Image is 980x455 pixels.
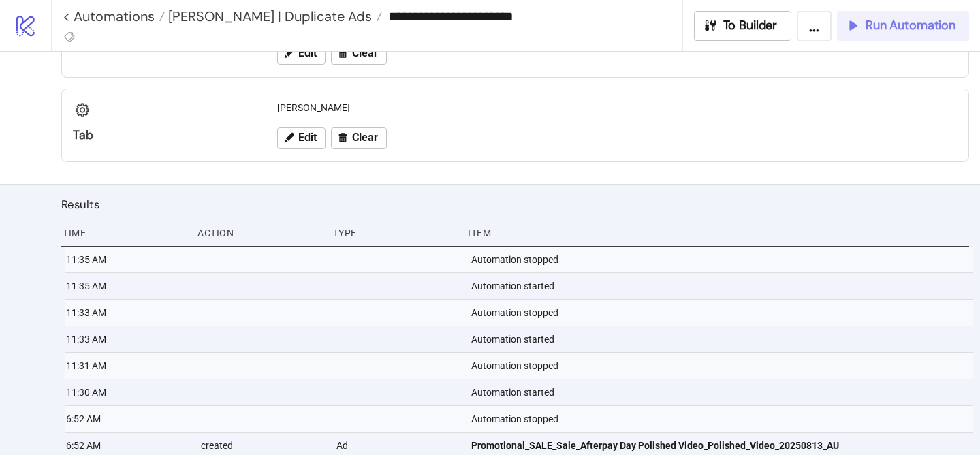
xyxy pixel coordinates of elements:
[73,127,255,143] div: Tab
[272,95,963,121] div: [PERSON_NAME]
[797,11,832,41] button: ...
[65,326,190,352] div: 11:33 AM
[298,47,317,59] span: Edit
[866,18,955,33] span: Run Automation
[65,379,190,405] div: 11:30 AM
[837,11,969,41] button: Run Automation
[65,247,190,272] div: 11:35 AM
[65,273,190,299] div: 11:35 AM
[331,43,387,65] button: Clear
[332,220,457,246] div: Type
[470,379,973,405] div: Automation started
[65,300,190,326] div: 11:33 AM
[65,406,190,432] div: 6:52 AM
[470,273,973,299] div: Automation started
[471,438,839,453] span: Promotional_SALE_Sale_Afterpay Day Polished Video_Polished_Video_20250813_AU
[196,220,321,246] div: Action
[723,18,778,33] span: To Builder
[467,220,969,246] div: Item
[470,353,973,379] div: Automation stopped
[352,47,378,59] span: Clear
[61,220,187,246] div: Time
[298,131,317,144] span: Edit
[277,127,326,149] button: Edit
[470,247,973,272] div: Automation stopped
[470,326,973,352] div: Automation started
[65,353,190,379] div: 11:31 AM
[352,131,378,144] span: Clear
[63,10,165,23] a: < Automations
[277,43,326,65] button: Edit
[61,195,969,213] h2: Results
[331,127,387,149] button: Clear
[470,300,973,326] div: Automation stopped
[165,10,382,23] a: [PERSON_NAME] | Duplicate Ads
[165,7,372,25] span: [PERSON_NAME] | Duplicate Ads
[694,11,792,41] button: To Builder
[470,406,973,432] div: Automation stopped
